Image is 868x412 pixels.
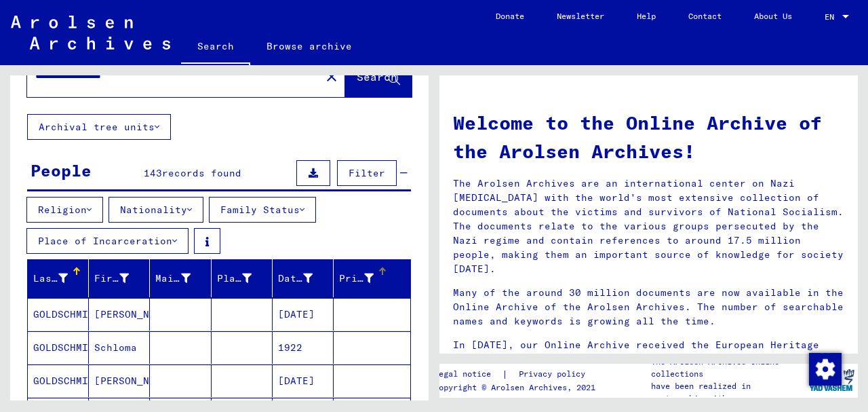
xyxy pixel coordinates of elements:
[334,259,410,297] mat-header-cell: Prisoner #
[809,353,842,386] img: Zustimmung ändern
[212,259,273,297] mat-header-cell: Place of Birth
[155,271,190,286] div: Maiden Name
[323,69,340,85] mat-icon: close
[89,259,150,297] mat-header-cell: First Name
[345,55,412,97] button: Search
[273,298,334,331] mat-cell: [DATE]
[11,16,170,50] img: Arolsen_neg.svg
[89,364,150,397] mat-cell: [PERSON_NAME]
[181,30,250,65] a: Search
[337,160,397,186] button: Filter
[273,259,334,297] mat-header-cell: Date of Birth
[453,286,844,329] p: Many of the around 30 million documents are now available in the Online Archive of the Arolsen Ar...
[162,167,241,179] span: records found
[150,259,211,297] mat-header-cell: Maiden Name
[278,267,333,289] div: Date of Birth
[806,363,857,397] img: yv_logo.png
[89,298,150,331] mat-cell: [PERSON_NAME]
[825,12,834,22] mat-select-trigger: EN
[144,167,162,179] span: 143
[31,158,92,183] div: People
[28,259,89,297] mat-header-cell: Last Name
[28,364,89,397] mat-cell: GOLDSCHMID
[273,364,334,397] mat-cell: [DATE]
[217,271,252,286] div: Place of Birth
[508,367,601,381] a: Privacy policy
[28,298,89,331] mat-cell: GOLDSCHMID
[453,176,844,276] p: The Arolsen Archives are an international center on Nazi [MEDICAL_DATA] with the world’s most ext...
[453,338,844,381] p: In [DATE], our Online Archive received the European Heritage Award / Europa Nostra Award 2020, Eu...
[27,114,171,140] button: Archival tree units
[209,197,316,223] button: Family Status
[434,381,601,394] p: Copyright © Arolsen Archives, 2021
[33,271,68,286] div: Last Name
[318,62,345,90] button: Clear
[434,367,601,381] div: |
[94,267,149,289] div: First Name
[26,197,103,223] button: Religion
[651,356,806,380] p: The Arolsen Archives online collections
[273,331,334,364] mat-cell: 1922
[155,267,210,289] div: Maiden Name
[651,380,806,405] p: have been realized in partnership with
[33,267,88,289] div: Last Name
[108,197,203,223] button: Nationality
[357,70,397,83] span: Search
[94,271,129,286] div: First Name
[28,331,89,364] mat-cell: GOLDSCHMID
[349,167,385,179] span: Filter
[250,30,368,62] a: Browse archive
[339,271,374,286] div: Prisoner #
[453,109,844,166] h1: Welcome to the Online Archive of the Arolsen Archives!
[89,331,150,364] mat-cell: Schloma
[217,267,272,289] div: Place of Birth
[26,228,189,254] button: Place of Incarceration
[434,367,502,381] a: Legal notice
[339,267,394,289] div: Prisoner #
[278,271,313,286] div: Date of Birth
